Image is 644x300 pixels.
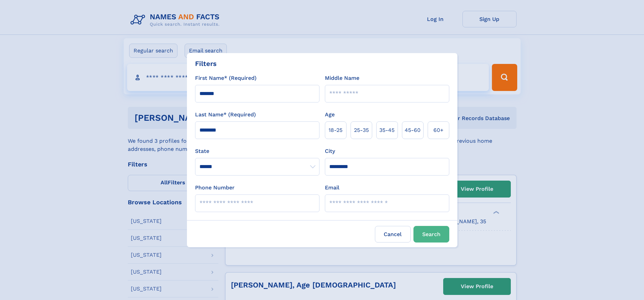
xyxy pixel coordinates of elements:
label: First Name* (Required) [195,74,257,82]
label: Phone Number [195,184,235,192]
label: Last Name* (Required) [195,111,256,119]
label: Middle Name [325,74,359,82]
div: Filters [195,59,217,69]
label: Cancel [375,226,411,243]
span: 45‑60 [405,126,421,134]
button: Search [413,226,449,243]
span: 60+ [433,126,444,134]
label: Age [325,111,335,119]
label: State [195,147,319,155]
label: Email [325,184,339,192]
span: 18‑25 [329,126,342,134]
span: 35‑45 [379,126,395,134]
label: City [325,147,335,155]
span: 25‑35 [354,126,369,134]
